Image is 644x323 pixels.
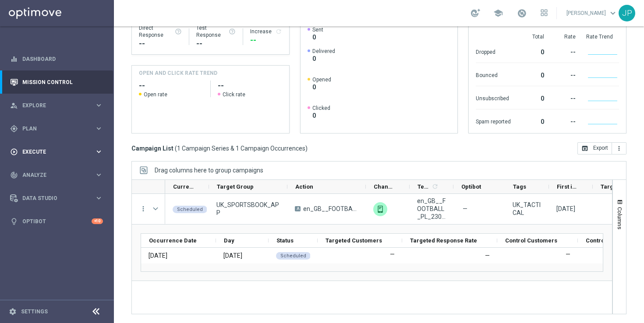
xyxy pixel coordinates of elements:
span: Open rate [144,91,167,98]
span: Drag columns here to group campaigns [155,167,263,174]
span: First in Range [557,183,578,190]
div: 23 Aug 2025 [149,252,167,260]
div: gps_fixed Plan keyboard_arrow_right [10,125,103,132]
span: 0 [312,33,323,41]
multiple-options-button: Export to CSV [577,144,626,151]
div: Row Groups [155,167,263,174]
div: Total [521,33,544,40]
span: Columns [616,207,623,229]
div: Spam reported [476,114,511,128]
div: — [485,252,490,260]
span: Opened [312,76,331,83]
span: Targeted Customers [326,237,382,244]
div: Analyze [10,171,95,179]
span: Tags [513,183,526,190]
i: more_vert [616,145,623,152]
div: 0 [521,114,544,128]
h2: -- [139,81,203,91]
span: en_GB__FOOTBALL_PL_230825_MCY_vs_TOT__ALL_APP_TAC_SB [417,197,446,221]
span: 0 [312,55,335,63]
div: Unsubscribed [476,91,511,105]
span: A [295,206,301,211]
div: Dashboard [10,47,103,70]
h2: -- [218,81,282,91]
span: Clicked [312,105,330,112]
img: OptiMobile Push [373,202,387,216]
button: Data Studio keyboard_arrow_right [10,195,103,202]
div: Dropped [476,44,511,58]
span: UK_TACTICAL [513,201,541,217]
div: Direct Response [139,25,182,39]
label: — [566,250,570,258]
span: Templates [418,183,430,190]
i: lightbulb [10,218,18,225]
label: — [390,250,395,258]
div: 0 [521,44,544,58]
button: play_circle_outline Execute keyboard_arrow_right [10,148,103,155]
i: keyboard_arrow_right [95,101,103,109]
div: -- [250,35,282,46]
div: Optibot [10,210,103,233]
div: -- [139,39,182,49]
span: Explore [22,103,95,108]
a: Dashboard [22,47,103,70]
span: Scheduled [280,253,306,259]
span: UK_SPORTSBOOK_APP [216,201,280,217]
span: Sent [312,26,323,33]
span: Channel [374,183,395,190]
i: person_search [10,102,18,109]
span: Delivered [312,48,335,55]
div: Saturday [223,252,242,260]
span: Analyze [22,172,95,178]
div: track_changes Analyze keyboard_arrow_right [10,172,103,179]
i: gps_fixed [10,125,18,133]
button: lightbulb Optibot +10 [10,218,103,225]
span: 0 [312,83,331,91]
span: — [463,205,467,213]
button: Mission Control [10,79,103,86]
div: JP [619,5,635,21]
span: Target Group [217,183,254,190]
i: track_changes [10,171,18,179]
span: Click rate [223,91,245,98]
i: refresh [275,28,282,35]
span: en_GB__FOOTBALL_PL_230825_MCY_vs_TOT__ALL_APP_TAC_SB [303,205,358,213]
div: Execute [10,148,95,156]
i: settings [9,308,17,316]
i: keyboard_arrow_right [95,194,103,202]
a: Mission Control [22,70,103,94]
div: -- [555,91,576,105]
button: more_vert [139,205,147,213]
span: Calculate column [430,182,439,191]
div: -- [555,67,576,81]
button: equalizer Dashboard [10,56,103,63]
button: open_in_browser Export [577,142,612,154]
colored-tag: Scheduled [276,251,311,260]
span: Occurrence Date [149,237,197,244]
a: Optibot [22,210,92,233]
span: keyboard_arrow_down [608,8,618,18]
h4: OPEN AND CLICK RATE TREND [139,69,217,77]
div: 23 Aug 2025, Saturday [556,205,575,213]
button: more_vert [612,142,626,154]
span: Plan [22,126,95,131]
div: Test Response [196,25,236,39]
span: school [493,8,503,18]
i: keyboard_arrow_right [95,171,103,179]
span: Optibot [461,183,481,190]
i: play_circle_outline [10,148,18,156]
button: person_search Explore keyboard_arrow_right [10,102,103,109]
a: Settings [21,309,48,314]
div: -- [555,44,576,58]
span: Scheduled [177,207,203,212]
span: Status [276,237,294,244]
span: Targeted Response Rate [410,237,477,244]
